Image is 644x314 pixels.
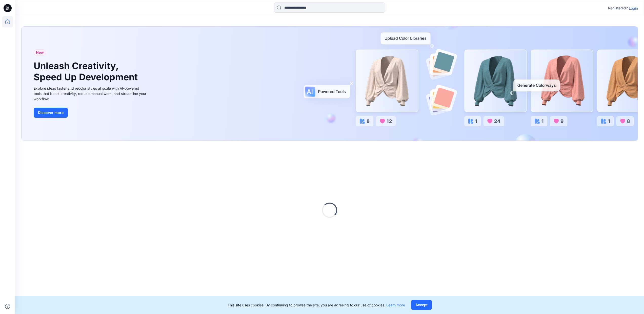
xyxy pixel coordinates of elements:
[34,61,140,82] h1: Unleash Creativity, Speed Up Development
[608,5,628,11] p: Registered?
[386,303,405,307] a: Learn more
[36,49,44,55] span: New
[34,108,68,118] button: Discover more
[411,300,432,310] button: Accept
[228,302,405,308] p: This site uses cookies. By continuing to browse the site, you are agreeing to our use of cookies.
[34,86,148,102] div: Explore ideas faster and recolor styles at scale with AI-powered tools that boost creativity, red...
[629,6,638,11] p: Login
[34,108,148,118] a: Discover more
